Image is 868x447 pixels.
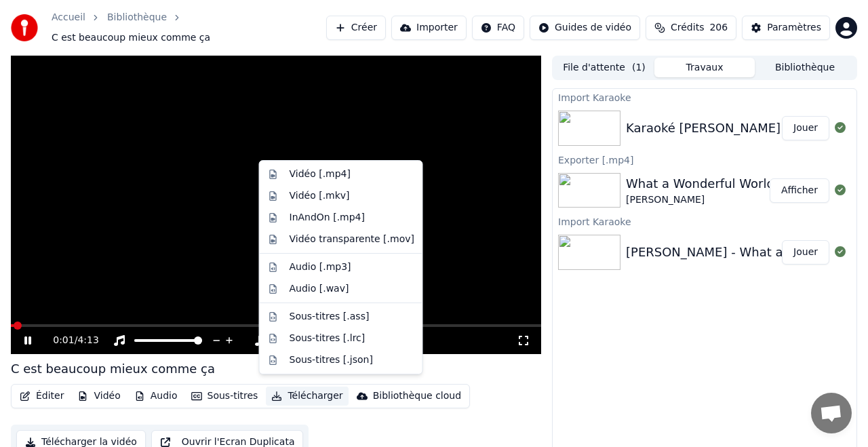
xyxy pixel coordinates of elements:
button: Importer [391,16,467,40]
button: Crédits206 [646,16,736,40]
div: InAndOn [.mp4] [290,211,366,225]
button: Audio [129,387,183,406]
button: Paramètres [742,16,830,40]
a: Bibliothèque [107,11,167,24]
a: Ouvrir le chat [811,393,852,433]
div: Paramètres [767,21,821,35]
div: Audio [.wav] [290,282,349,296]
span: C est beaucoup mieux comme ça [52,31,210,45]
button: Jouer [782,240,829,265]
div: Vidéo [.mkv] [290,189,350,203]
button: Créer [326,16,386,40]
div: Vidéo transparente [.mov] [290,233,414,246]
img: youka [11,14,38,41]
span: 4:13 [77,334,98,347]
div: Vidéo [.mp4] [290,168,351,181]
div: Sous-titres [.lrc] [290,332,366,345]
button: Jouer [782,116,829,140]
span: 0:01 [53,334,74,347]
div: Import Karaoke [553,213,856,229]
span: ( 1 ) [632,61,646,75]
div: Bibliothèque cloud [373,389,461,403]
button: Travaux [654,58,755,77]
button: Bibliothèque [755,58,855,77]
div: Import Karaoke [553,89,856,105]
button: Afficher [770,178,829,203]
div: / [53,334,85,347]
div: Exporter [.mp4] [553,151,856,168]
button: Guides de vidéo [530,16,640,40]
span: 206 [709,21,728,35]
button: File d'attente [554,58,654,77]
div: What a Wonderful World [626,174,774,193]
div: Audio [.mp3] [290,260,351,274]
button: Éditer [14,387,69,406]
button: FAQ [472,16,524,40]
nav: breadcrumb [52,11,326,45]
div: Sous-titres [.ass] [290,310,370,324]
button: Vidéo [72,387,125,406]
div: Sous-titres [.json] [290,353,373,367]
a: Accueil [52,11,85,24]
button: Sous-titres [186,387,264,406]
button: Télécharger [266,387,348,406]
span: Crédits [671,21,704,35]
div: C est beaucoup mieux comme ça [11,359,215,378]
div: [PERSON_NAME] [626,193,774,207]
